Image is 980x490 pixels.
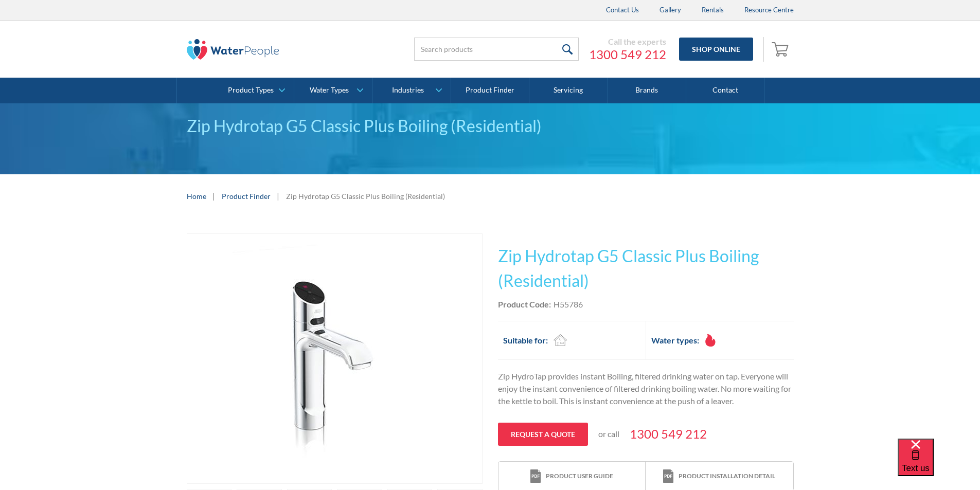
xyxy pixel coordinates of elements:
div: H55786 [554,298,583,311]
div: Product user guide [546,471,613,481]
a: Product Finder [222,191,271,202]
a: Product Finder [451,78,529,103]
input: Search products [414,38,579,61]
a: 1300 549 212 [589,47,666,62]
a: Open empty cart [769,37,794,62]
img: print icon [663,469,673,483]
strong: Product Code: [498,299,551,309]
div: Zip Hydrotap G5 Classic Plus Boiling (Residential) [286,191,445,202]
div: Water Types [310,86,349,95]
img: print icon [530,469,541,483]
a: 1300 549 212 [630,425,707,443]
p: Zip HydroTap provides instant Boiling, filtered drinking water on tap. Everyone will enjoy the in... [498,370,794,407]
div: | [211,190,217,202]
a: Shop Online [679,38,753,61]
img: Zip Hydrotap G5 Classic Plus Boiling (Residential) [233,234,437,483]
div: Product Types [228,86,274,95]
a: Request a quote [498,423,588,446]
div: Industries [392,86,424,95]
div: | [276,190,281,202]
img: shopping cart [772,41,791,57]
a: Contact [686,78,764,103]
a: Servicing [529,78,608,103]
a: Water Types [294,78,372,103]
div: Product installation detail [679,471,775,481]
img: The Water People [187,39,279,60]
h2: Suitable for: [503,334,548,347]
a: Industries [372,78,450,103]
div: Call the experts [589,37,666,47]
p: or call [598,428,619,440]
a: Brands [608,78,686,103]
h1: Zip Hydrotap G5 Classic Plus Boiling (Residential) [498,244,794,293]
div: Zip Hydrotap G5 Classic Plus Boiling (Residential) [187,114,794,138]
a: Home [187,191,206,202]
a: Product Types [216,78,294,103]
iframe: podium webchat widget bubble [898,439,980,490]
a: open lightbox [187,233,483,484]
h2: Water types: [651,334,699,347]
